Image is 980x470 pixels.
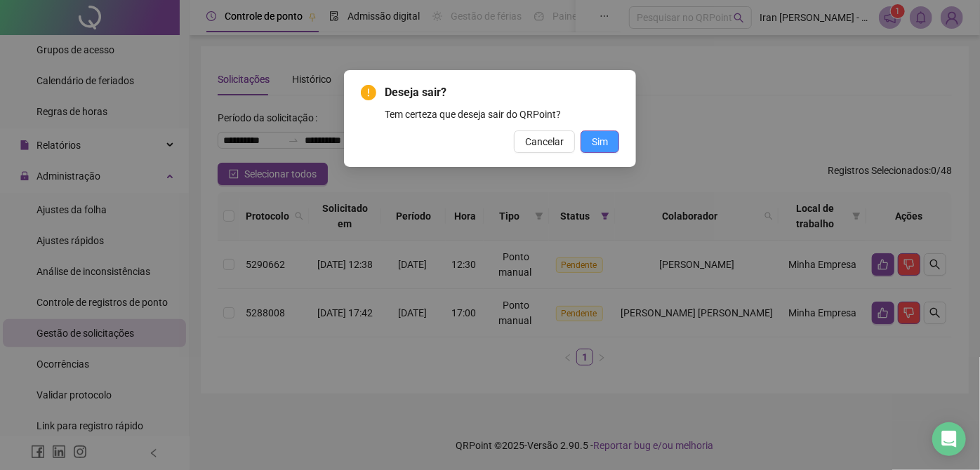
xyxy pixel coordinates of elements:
[581,130,619,153] button: Sim
[525,134,564,149] span: Cancelar
[361,85,376,100] span: exclamation-circle
[514,130,575,153] button: Cancelar
[385,107,619,122] div: Tem certeza que deseja sair do QRPoint?
[592,134,608,149] span: Sim
[932,422,966,456] div: Open Intercom Messenger
[385,84,619,101] span: Deseja sair?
